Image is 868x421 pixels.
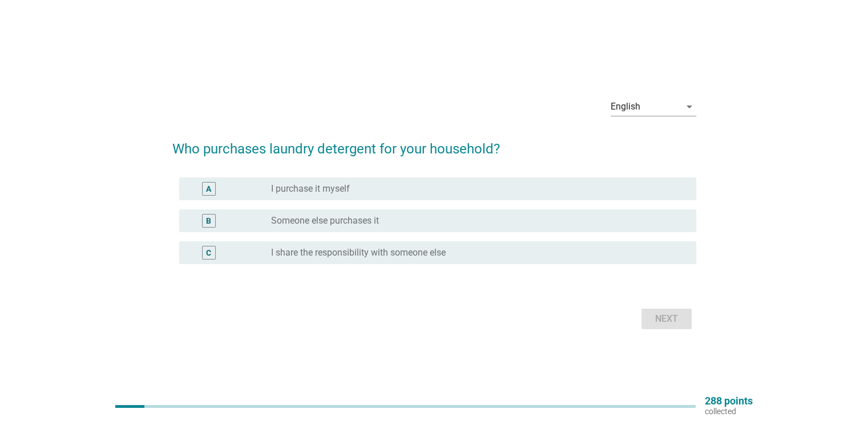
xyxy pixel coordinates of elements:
i: arrow_drop_down [683,100,696,114]
label: Someone else purchases it [271,215,379,226]
div: B [206,215,211,227]
h2: Who purchases laundry detergent for your household? [172,127,696,159]
p: 288 points [705,396,753,406]
div: A [206,183,211,195]
label: I share the responsibility with someone else [271,247,446,258]
p: collected [705,406,753,416]
div: English [611,102,640,112]
label: I purchase it myself [271,183,350,195]
div: C [206,247,211,259]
